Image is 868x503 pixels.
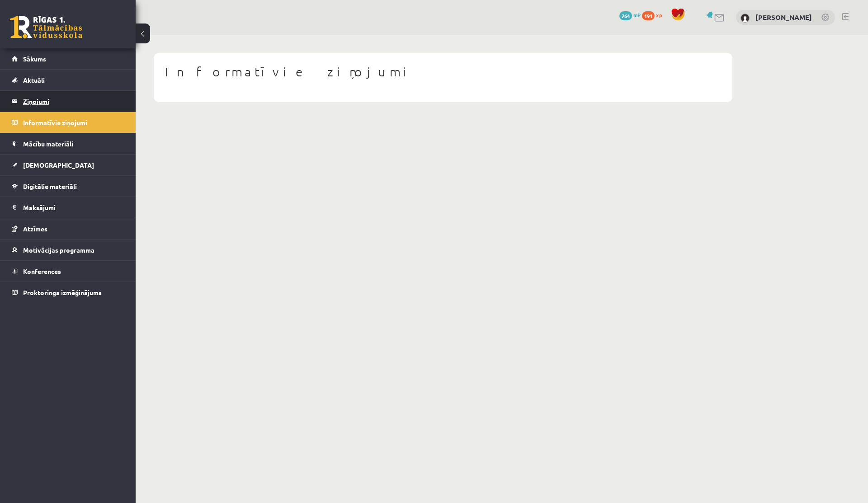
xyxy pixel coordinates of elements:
a: 191 xp [642,11,666,19]
a: Motivācijas programma [12,240,124,260]
a: Aktuāli [12,70,124,90]
legend: Maksājumi [23,197,124,218]
span: Motivācijas programma [23,246,94,254]
span: xp [656,11,662,19]
span: 264 [619,11,632,20]
span: Aktuāli [23,76,45,84]
a: Konferences [12,261,124,282]
span: 191 [642,11,655,20]
a: Digitālie materiāli [12,176,124,197]
a: Informatīvie ziņojumi [12,112,124,133]
span: Konferences [23,267,61,275]
span: Digitālie materiāli [23,182,77,190]
legend: Informatīvie ziņojumi [23,112,124,133]
span: Proktoringa izmēģinājums [23,288,102,296]
span: [DEMOGRAPHIC_DATA] [23,161,94,169]
a: [PERSON_NAME] [755,13,812,22]
a: 264 mP [619,11,641,19]
legend: Ziņojumi [23,91,124,112]
a: Proktoringa izmēģinājums [12,282,124,303]
img: Rebeka Trofimova [741,14,750,23]
a: Mācību materiāli [12,133,124,154]
a: Ziņojumi [12,91,124,112]
a: Sākums [12,48,124,69]
span: mP [633,11,641,19]
span: Atzīmes [23,225,47,233]
a: Maksājumi [12,197,124,218]
a: Atzīmes [12,218,124,239]
a: Rīgas 1. Tālmācības vidusskola [10,16,82,38]
a: [DEMOGRAPHIC_DATA] [12,155,124,175]
span: Mācību materiāli [23,140,73,148]
span: Sākums [23,55,46,63]
h1: Informatīvie ziņojumi [165,64,721,80]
